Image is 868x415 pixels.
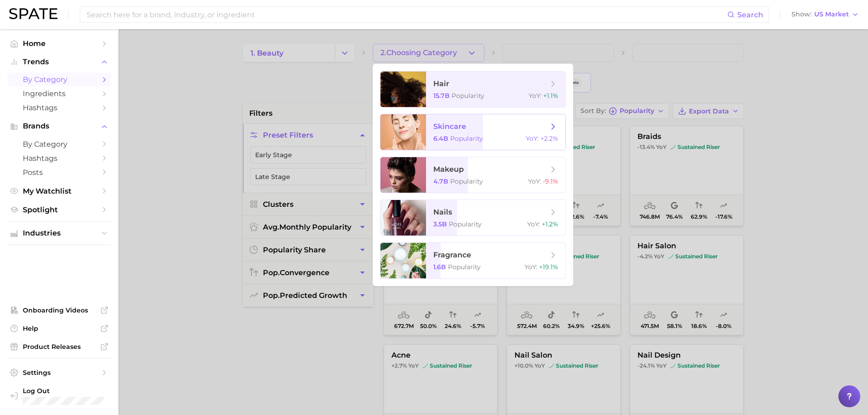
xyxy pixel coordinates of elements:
[7,303,111,317] a: Onboarding Videos
[23,75,96,84] span: by Category
[433,177,448,185] span: 4.7b
[791,12,812,17] span: Show
[23,103,96,112] span: Hashtags
[23,168,96,177] span: Posts
[9,8,57,19] img: SPATE
[23,205,96,214] span: Spotlight
[433,263,446,271] span: 1.6b
[7,366,111,379] a: Settings
[524,263,537,271] span: YoY :
[7,340,111,354] a: Product Releases
[433,165,464,174] span: makeup
[814,12,849,17] span: US Market
[528,177,541,185] span: YoY :
[23,122,96,130] span: Brands
[433,208,452,216] span: nails
[7,101,111,115] a: Hashtags
[433,122,466,131] span: skincare
[23,343,96,351] span: Product Releases
[542,220,558,228] span: +1.2%
[433,251,471,259] span: fragrance
[543,92,558,100] span: +1.1%
[23,369,96,377] span: Settings
[452,92,484,100] span: Popularity
[23,58,96,66] span: Trends
[7,384,111,408] a: Log out. Currently logged in with e-mail zach.stewart@emersongroup.com.
[433,79,449,88] span: hair
[433,92,450,100] span: 15.7b
[23,306,96,314] span: Onboarding Videos
[23,387,133,395] span: Log Out
[450,177,483,185] span: Popularity
[7,165,111,179] a: Posts
[7,87,111,101] a: Ingredients
[7,203,111,217] a: Spotlight
[527,220,540,228] span: YoY :
[7,72,111,87] a: by Category
[23,39,96,48] span: Home
[7,184,111,198] a: My Watchlist
[373,64,573,286] ul: 2.Choosing Category
[449,220,482,228] span: Popularity
[7,55,111,69] button: Trends
[23,187,96,195] span: My Watchlist
[7,151,111,165] a: Hashtags
[7,137,111,151] a: by Category
[7,322,111,335] a: Help
[543,177,558,185] span: -9.1%
[526,134,539,143] span: YoY :
[7,226,111,240] button: Industries
[23,229,96,237] span: Industries
[529,92,541,100] span: YoY :
[450,134,483,143] span: Popularity
[23,89,96,98] span: Ingredients
[23,324,96,333] span: Help
[789,9,861,20] button: ShowUS Market
[23,154,96,163] span: Hashtags
[540,134,558,143] span: +2.2%
[433,134,448,143] span: 6.4b
[23,140,96,149] span: by Category
[539,263,558,271] span: +19.1%
[7,36,111,51] a: Home
[737,10,763,19] span: Search
[7,119,111,133] button: Brands
[86,7,727,22] input: Search here for a brand, industry, or ingredient
[448,263,481,271] span: Popularity
[433,220,447,228] span: 3.5b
